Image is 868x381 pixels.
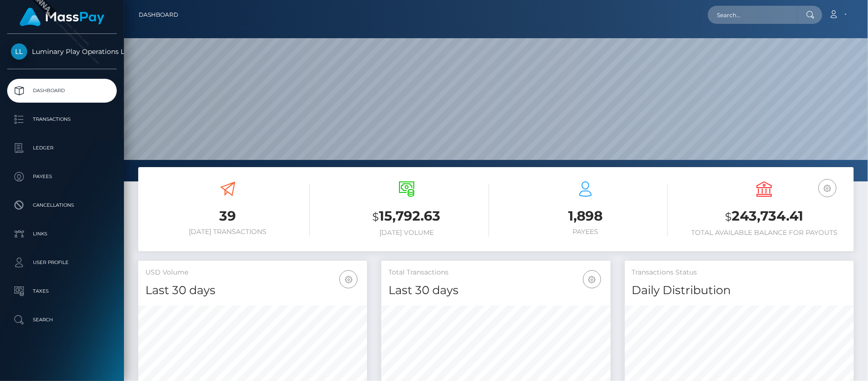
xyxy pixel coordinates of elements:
[7,165,117,189] a: Payees
[7,136,117,160] a: Ledger
[20,8,104,26] img: MassPay Logo
[708,6,797,24] input: Search...
[145,207,310,225] h3: 39
[632,282,847,299] h4: Daily Distribution
[632,268,847,277] h5: Transactions Status
[7,222,117,246] a: Links
[503,207,668,225] h3: 1,898
[11,112,113,127] p: Transactions
[145,282,360,299] h4: Last 30 days
[7,308,117,332] a: Search
[139,5,178,25] a: Dashboard
[7,47,117,56] span: Luminary Play Operations Limited
[7,193,117,217] a: Cancellations
[7,251,117,275] a: User Profile
[7,79,117,103] a: Dashboard
[388,268,603,277] h5: Total Transactions
[11,141,113,155] p: Ledger
[372,210,379,223] small: $
[11,227,113,241] p: Links
[682,207,847,226] h3: 243,734.41
[11,313,113,327] p: Search
[145,268,360,277] h5: USD Volume
[11,43,27,60] img: Luminary Play Operations Limited
[7,107,117,131] a: Transactions
[388,282,603,299] h4: Last 30 days
[11,284,113,298] p: Taxes
[682,229,847,237] h6: Total Available Balance for Payouts
[324,207,489,226] h3: 15,792.63
[11,84,113,98] p: Dashboard
[11,255,113,270] p: User Profile
[7,279,117,303] a: Taxes
[324,229,489,237] h6: [DATE] Volume
[145,228,310,236] h6: [DATE] Transactions
[11,198,113,212] p: Cancellations
[725,210,732,223] small: $
[11,169,113,184] p: Payees
[503,228,668,236] h6: Payees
